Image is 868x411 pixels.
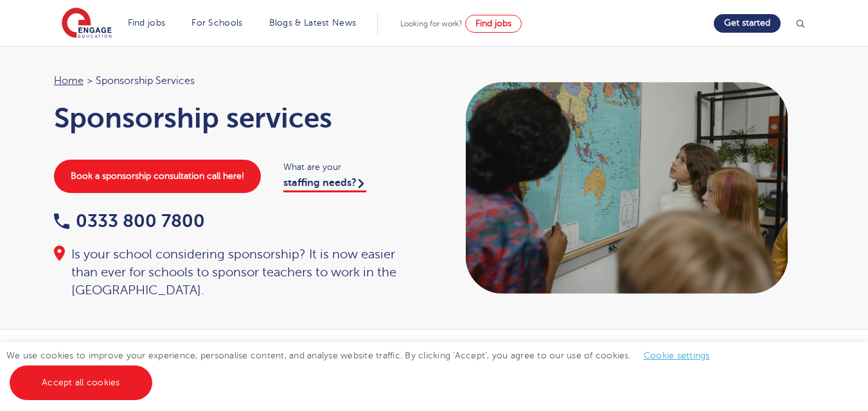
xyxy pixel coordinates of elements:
[714,14,781,33] a: Get started
[54,160,261,193] a: Book a sponsorship consultation call here!
[96,72,195,89] span: Sponsorship Services
[269,18,357,28] a: Blogs & Latest News
[54,211,205,231] a: 0333 800 7800
[465,15,522,33] a: Find jobs
[54,75,84,87] a: Home
[87,75,93,87] span: >
[475,19,511,28] span: Find jobs
[54,246,421,299] div: Is your school considering sponsorship? It is now easier than ever for schools to sponsor teacher...
[191,18,242,28] a: For Schools
[400,19,463,28] span: Looking for work?
[54,102,421,134] h1: Sponsorship services
[10,365,152,400] a: Accept all cookies
[62,8,112,40] img: Engage Education
[644,351,710,360] a: Cookie settings
[6,351,723,387] span: We use cookies to improve your experience, personalise content, and analyse website traffic. By c...
[283,160,421,174] span: What are your
[54,72,421,89] nav: breadcrumb
[283,177,366,192] a: staffing needs?
[128,18,166,28] a: Find jobs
